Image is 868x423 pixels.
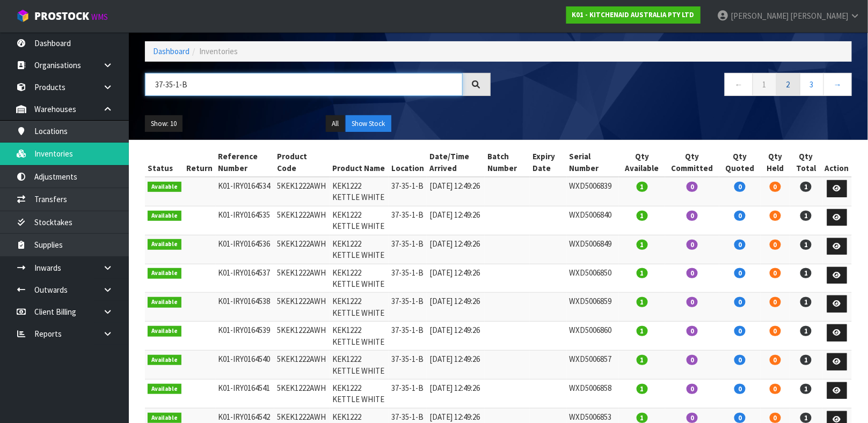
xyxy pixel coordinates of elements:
[687,384,698,394] span: 0
[637,240,648,250] span: 1
[274,148,330,177] th: Product Code
[148,239,181,250] span: Available
[330,293,389,322] td: KEK1222 KETTLE WHITE
[567,264,619,293] td: WXD5006850
[389,322,427,351] td: 37-35-1-B
[427,351,485,380] td: [DATE] 12:49:26
[389,177,427,206] td: 37-35-1-B
[687,326,698,336] span: 0
[389,148,427,177] th: Location
[800,326,812,336] span: 1
[34,9,89,23] span: ProStock
[330,264,389,293] td: KEK1222 KETTLE WHITE
[822,148,852,177] th: Action
[790,11,848,21] span: [PERSON_NAME]
[567,206,619,235] td: WXD5006840
[800,384,812,394] span: 1
[485,148,530,177] th: Batch Number
[734,268,746,278] span: 0
[507,73,852,99] nav: Page navigation
[800,240,812,250] span: 1
[274,379,330,408] td: 5KEK1222AWH
[687,211,698,221] span: 0
[389,351,427,380] td: 37-35-1-B
[572,10,695,19] strong: K01 - KITCHENAID AUSTRALIA PTY LTD
[665,148,719,177] th: Qty Committed
[148,182,181,192] span: Available
[761,148,790,177] th: Qty Held
[687,182,698,192] span: 0
[567,177,619,206] td: WXD5006839
[770,355,781,365] span: 0
[216,379,275,408] td: K01-IRY0164541
[427,148,485,177] th: Date/Time Arrived
[734,182,746,192] span: 0
[148,211,181,221] span: Available
[770,297,781,307] span: 0
[687,297,698,307] span: 0
[770,326,781,336] span: 0
[770,240,781,250] span: 0
[687,240,698,250] span: 0
[427,206,485,235] td: [DATE] 12:49:26
[800,297,812,307] span: 1
[567,293,619,322] td: WXD5006859
[687,355,698,365] span: 0
[637,326,648,336] span: 1
[389,293,427,322] td: 37-35-1-B
[274,206,330,235] td: 5KEK1222AWH
[790,148,822,177] th: Qty Total
[637,355,648,365] span: 1
[800,182,812,192] span: 1
[770,211,781,221] span: 0
[687,413,698,423] span: 0
[753,73,777,96] a: 1
[274,351,330,380] td: 5KEK1222AWH
[427,264,485,293] td: [DATE] 12:49:26
[184,148,216,177] th: Return
[148,297,181,308] span: Available
[776,73,800,96] a: 2
[274,235,330,264] td: 5KEK1222AWH
[145,73,463,96] input: Search inventories
[427,322,485,351] td: [DATE] 12:49:26
[770,182,781,192] span: 0
[389,235,427,264] td: 37-35-1-B
[330,177,389,206] td: KEK1222 KETTLE WHITE
[734,413,746,423] span: 0
[148,355,181,366] span: Available
[145,115,183,132] button: Show: 10
[567,351,619,380] td: WXD5006857
[719,148,761,177] th: Qty Quoted
[725,73,753,96] a: ←
[216,322,275,351] td: K01-IRY0164539
[637,211,648,221] span: 1
[145,148,184,177] th: Status
[91,12,108,22] small: WMS
[770,413,781,423] span: 0
[800,268,812,278] span: 1
[567,379,619,408] td: WXD5006858
[687,268,698,278] span: 0
[330,351,389,380] td: KEK1222 KETTLE WHITE
[389,206,427,235] td: 37-35-1-B
[567,235,619,264] td: WXD5006849
[734,240,746,250] span: 0
[216,293,275,322] td: K01-IRY0164538
[566,6,701,24] a: K01 - KITCHENAID AUSTRALIA PTY LTD
[16,9,30,23] img: cube-alt.png
[330,148,389,177] th: Product Name
[153,46,189,56] a: Dashboard
[346,115,391,132] button: Show Stock
[148,268,181,279] span: Available
[567,148,619,177] th: Serial Number
[199,46,238,56] span: Inventories
[216,264,275,293] td: K01-IRY0164537
[330,322,389,351] td: KEK1222 KETTLE WHITE
[637,413,648,423] span: 1
[216,351,275,380] td: K01-IRY0164540
[734,297,746,307] span: 0
[734,355,746,365] span: 0
[637,182,648,192] span: 1
[823,73,852,96] a: →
